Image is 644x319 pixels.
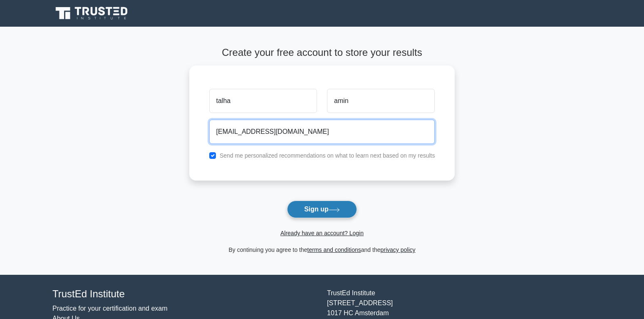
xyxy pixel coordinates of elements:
label: Send me personalized recommendations on what to learn next based on my results [220,152,435,159]
input: First name [209,89,317,113]
a: Practice for your certification and exam [52,305,168,312]
h4: TrustEd Institute [52,288,317,300]
input: Email [209,120,435,144]
input: Last name [327,89,435,113]
h4: Create your free account to store your results [189,47,455,59]
a: privacy policy [381,246,416,253]
a: terms and conditions [307,246,361,253]
a: Already have an account? Login [280,230,364,236]
button: Sign up [287,201,357,218]
div: By continuing you agree to the and the [184,245,460,255]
